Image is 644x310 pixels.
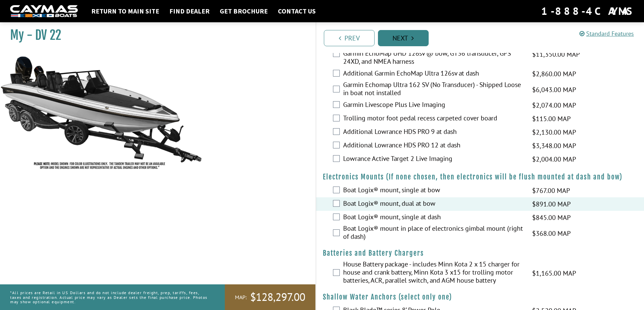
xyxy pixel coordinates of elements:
[532,49,580,59] span: $11,350.00 MAP
[532,114,571,124] span: $115.00 MAP
[343,213,524,223] label: Boat Logix® mount, single at dash
[343,69,524,79] label: Additional Garmin EchoMap Ultra 126sv at dash
[343,141,524,151] label: Additional Lowrance HDS PRO 12 at dash
[532,100,576,110] span: $2,074.00 MAP
[10,287,210,307] p: *All prices are Retail in US Dollars and do not include dealer freight, prep, tariffs, fees, taxe...
[532,199,571,209] span: $891.00 MAP
[88,7,163,16] a: Return to main site
[324,30,375,46] a: Prev
[532,127,576,137] span: $2,130.00 MAP
[532,154,576,164] span: $2,004.00 MAP
[235,294,247,301] span: MAP:
[532,213,571,223] span: $845.00 MAP
[343,128,524,137] label: Additional Lowrance HDS PRO 9 at dash
[343,114,524,124] label: Trolling motor foot pedal recess carpeted cover board
[343,224,524,242] label: Boat Logix® mount in place of electronics gimbal mount (right of dash)
[378,30,429,46] a: Next
[323,249,638,257] h4: Batteries and Battery Chargers
[532,141,576,151] span: $3,348.00 MAP
[343,154,524,164] label: Lowrance Active Target 2 Live Imaging
[343,101,524,110] label: Garmin Livescope Plus Live Imaging
[343,186,524,196] label: Boat Logix® mount, single at bow
[541,4,634,19] div: 1-888-4CAYMAS
[579,30,634,37] a: Standard Features
[166,7,213,16] a: Find Dealer
[250,290,305,304] span: $128,297.00
[532,85,576,95] span: $6,043.00 MAP
[323,293,638,301] h4: Shallow Water Anchors (select only one)
[532,186,570,196] span: $767.00 MAP
[225,284,315,310] a: MAP:$128,297.00
[343,260,524,286] label: House Battery package - includes Minn Kota 2 x 15 charger for house and crank battery, Minn Kota ...
[10,5,78,18] img: white-logo-c9c8dbefe5ff5ceceb0f0178aa75bf4bb51f6bca0971e226c86eb53dfe498488.png
[343,199,524,209] label: Boat Logix® mount, dual at bow
[343,41,524,67] label: Garmin Kracken 75", Garmin EchoMap UHD 126sv @ dash, Garmin EchoMap UHD 126sv @ bow, GT36 transdu...
[532,228,571,238] span: $368.00 MAP
[532,69,576,79] span: $2,860.00 MAP
[275,7,319,16] a: Contact Us
[532,268,576,278] span: $1,165.00 MAP
[10,28,299,43] h1: My - DV 22
[323,173,638,181] h4: Electronics Mounts (If none chosen, then electronics will be flush mounted at dash and bow)
[343,81,524,98] label: Garmin Echomap Ultra 162 SV (No Transducer) - Shipped Loose in boat not installed
[216,7,271,16] a: Get Brochure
